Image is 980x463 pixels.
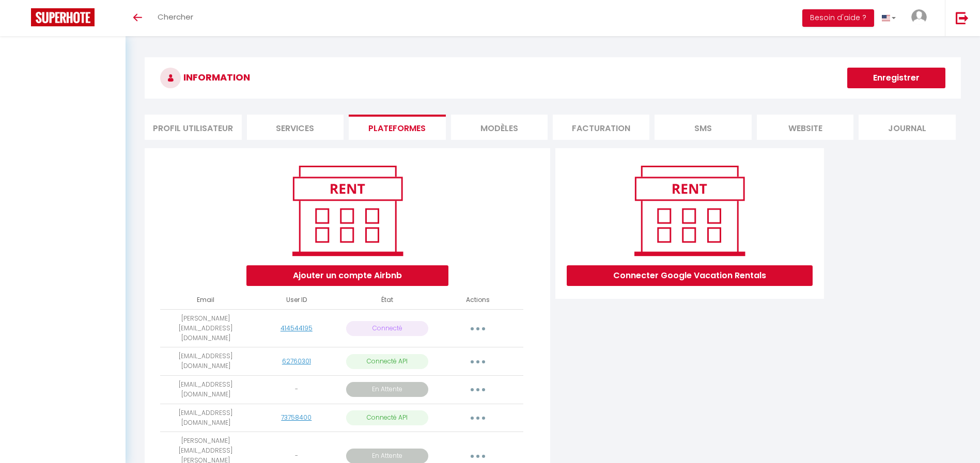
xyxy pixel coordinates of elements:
[158,11,193,22] span: Chercher
[282,357,311,365] a: 62760301
[859,115,955,140] li: Journal
[246,265,448,286] button: Ajouter un compte Airbnb
[255,385,338,394] div: -
[655,115,751,140] li: SMS
[160,309,251,347] td: [PERSON_NAME][EMAIL_ADDRESS][DOMAIN_NAME]
[160,291,251,309] th: Email
[31,8,95,26] img: Super Booking
[160,347,251,376] td: [EMAIL_ADDRESS][DOMAIN_NAME]
[160,376,251,404] td: [EMAIL_ADDRESS][DOMAIN_NAME]
[346,354,429,369] p: Connecté API
[802,9,874,27] button: Besoin d'aide ?
[251,291,342,309] th: User ID
[349,115,445,140] li: Plateformes
[757,115,853,140] li: website
[553,115,649,140] li: Facturation
[281,413,312,422] a: 73758400
[451,115,548,140] li: MODÈLES
[281,324,313,332] a: 414544195
[342,291,433,309] th: État
[432,291,523,309] th: Actions
[624,161,755,260] img: rent.png
[145,57,961,99] h3: INFORMATION
[567,265,813,286] button: Connecter Google Vacation Rentals
[911,9,927,25] img: ...
[282,161,413,260] img: rent.png
[346,382,429,397] p: En Attente
[847,68,945,88] button: Enregistrer
[145,115,241,140] li: Profil Utilisateur
[255,451,338,461] div: -
[247,115,344,140] li: Services
[346,410,429,425] p: Connecté API
[346,321,429,336] p: Connecté
[160,404,251,432] td: [EMAIL_ADDRESS][DOMAIN_NAME]
[956,11,969,24] img: logout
